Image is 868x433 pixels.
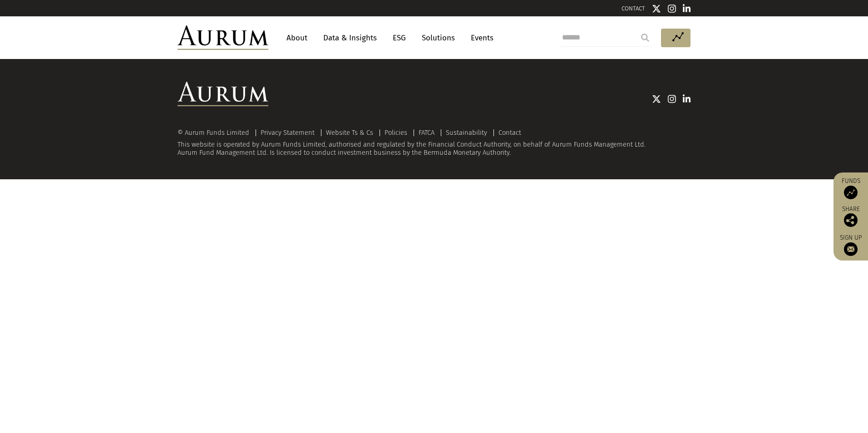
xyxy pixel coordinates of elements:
img: Linkedin icon [683,94,691,103]
a: CONTACT [621,5,645,12]
a: Sustainability [446,128,487,137]
div: © Aurum Funds Limited [178,129,254,136]
a: Policies [385,128,407,137]
img: Aurum [178,25,268,50]
a: Data & Insights [319,30,381,46]
a: Privacy Statement [261,128,315,137]
a: Contact [498,128,521,137]
a: Website Ts & Cs [326,128,373,137]
img: Instagram icon [668,94,676,103]
img: Twitter icon [652,4,661,13]
img: Twitter icon [652,94,661,103]
a: About [282,30,312,46]
a: ESG [388,30,410,46]
input: Submit [636,29,654,47]
a: Solutions [417,30,459,46]
img: Linkedin icon [683,4,691,13]
img: Instagram icon [668,4,676,13]
a: FATCA [419,128,434,137]
a: Events [466,30,493,46]
div: This website is operated by Aurum Funds Limited, authorised and regulated by the Financial Conduc... [178,129,690,157]
img: Aurum Logo [178,82,268,106]
a: Funds [838,177,863,199]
